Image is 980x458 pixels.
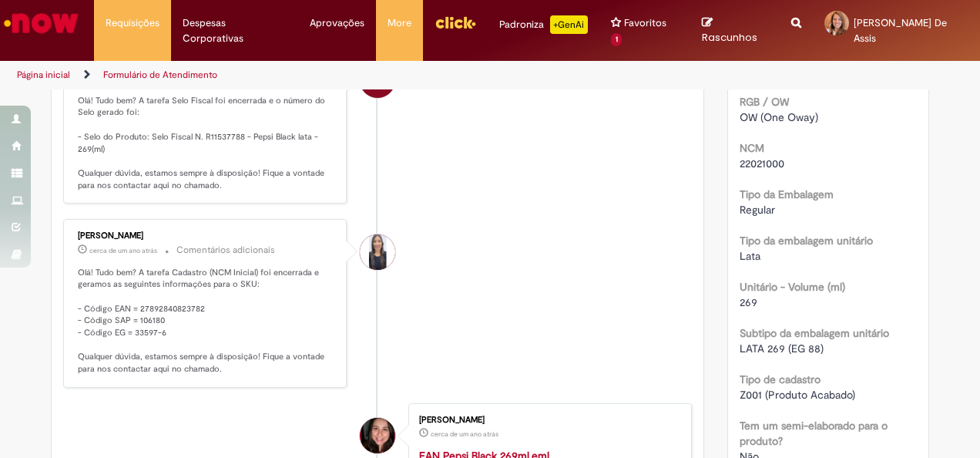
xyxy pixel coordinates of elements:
[103,69,217,81] a: Formulário de Atendimento
[431,429,498,439] span: cerca de um ano atrás
[740,110,818,124] span: OW (One Oway)
[740,388,855,402] span: Z001 (Produto Acabado)
[740,234,873,248] b: Tipo da embalagem unitário
[740,326,889,340] b: Subtipo da embalagem unitário
[702,16,769,45] a: Rascunhos
[183,15,287,46] span: Despesas Corporativas
[499,15,588,34] div: Padroniza
[740,203,775,217] span: Regular
[740,249,760,263] span: Lata
[435,11,476,34] img: click_logo_yellow_360x200.png
[740,295,757,309] span: 269
[89,246,157,255] span: cerca de um ano atrás
[740,280,845,294] b: Unitário - Volume (ml)
[17,69,70,81] a: Página inicial
[702,30,757,45] span: Rascunhos
[740,141,764,155] b: NCM
[388,15,411,31] span: More
[740,157,784,170] span: 22021000
[78,267,334,375] p: Olá! Tudo bem? A tarefa Cadastro (NCM Inicial) foi encerrada e geramos as seguintes informações p...
[106,15,159,31] span: Requisições
[360,234,395,270] div: Nivea Borges Menezes
[740,372,821,386] b: Tipo de cadastro
[310,15,364,31] span: Aprovações
[550,15,588,34] p: +GenAi
[12,61,642,89] ul: Trilhas de página
[740,95,789,109] b: RGB / OW
[419,416,676,425] div: [PERSON_NAME]
[854,16,947,45] span: [PERSON_NAME] De Assis
[89,246,157,255] time: 10/06/2024 12:22:59
[611,33,623,46] span: 1
[78,95,334,192] p: Olá! Tudo bem? A tarefa Selo Fiscal foi encerrada e o número do Selo gerado foi: - Selo do Produt...
[360,418,395,453] div: Daniela Deco
[624,15,666,31] span: Favoritos
[740,419,888,448] b: Tem um semi-elaborado para o produto?
[740,342,824,355] span: LATA 269 (EG 88)
[431,429,498,439] time: 22/05/2024 14:41:32
[78,231,334,241] div: [PERSON_NAME]
[740,187,834,201] b: Tipo da Embalagem
[176,244,275,257] small: Comentários adicionais
[2,8,81,39] img: ServiceNow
